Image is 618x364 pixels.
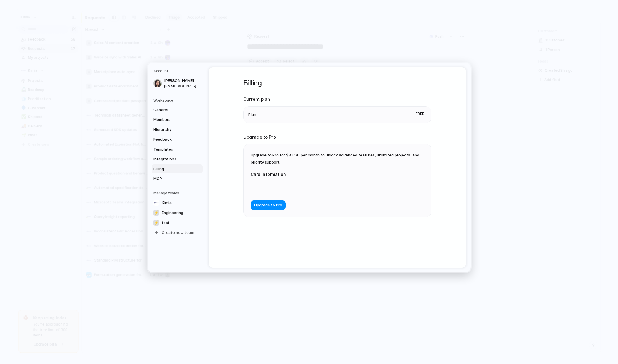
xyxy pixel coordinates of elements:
span: Integrations [153,156,191,162]
span: Feedback [153,136,191,142]
span: Hierarchy [153,127,191,132]
span: Free [413,110,426,117]
span: Upgrade to Pro [254,202,282,208]
a: Kimia [152,198,203,207]
span: test [162,220,170,226]
a: Create new team [152,228,203,237]
span: MCP [153,176,191,182]
h5: Workspace [153,97,203,103]
h2: Upgrade to Pro [243,134,431,140]
a: [PERSON_NAME][EMAIL_ADDRESS] [152,76,203,91]
h1: Billing [243,78,431,88]
span: [EMAIL_ADDRESS] [164,83,202,89]
button: Upgrade to Pro [251,200,286,210]
a: Members [152,115,203,124]
span: Members [153,117,191,123]
label: Card Information [251,171,368,177]
span: Engineering [162,210,183,216]
h5: Manage teams [153,190,203,196]
iframe: Secure card payment input frame [255,184,364,190]
a: Billing [152,164,203,173]
a: Templates [152,144,203,154]
a: MCP [152,174,203,183]
a: Feedback [152,135,203,144]
a: ⚡Engineering [152,208,203,217]
span: General [153,107,191,113]
a: General [152,105,203,114]
a: Hierarchy [152,125,203,134]
a: ⚡test [152,218,203,227]
h5: Account [153,68,203,74]
div: ⚡ [153,220,159,225]
a: Integrations [152,154,203,164]
span: Create new team [162,230,194,236]
h2: Current plan [243,96,431,103]
span: Templates [153,146,191,152]
span: Upgrade to Pro for $8 USD per month to unlock advanced features, unlimited projects, and priority... [251,153,419,164]
div: ⚡ [153,210,159,215]
span: Kimia [162,200,172,206]
span: Plan [248,112,256,118]
span: Billing [153,166,191,172]
span: [PERSON_NAME] [164,78,202,84]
